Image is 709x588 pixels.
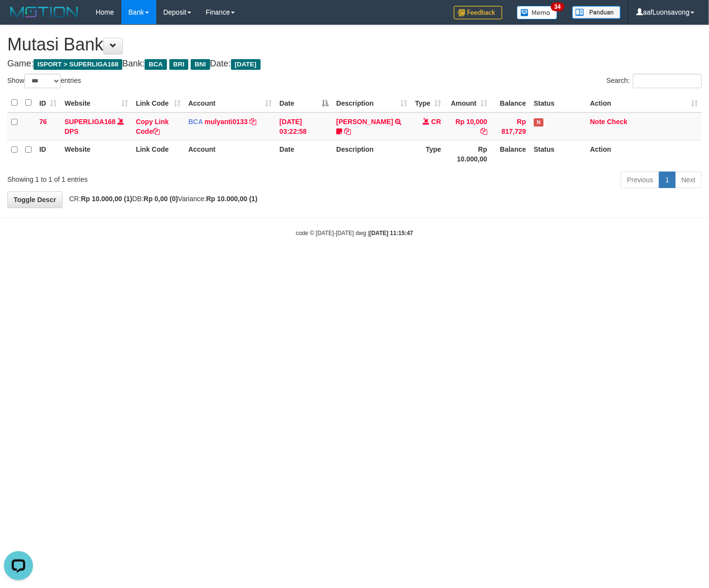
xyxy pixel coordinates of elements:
a: Check [607,118,627,126]
th: Type: activate to sort column ascending [411,94,445,112]
th: Balance [491,94,530,112]
strong: Rp 10.000,00 (1) [81,195,132,203]
a: Copy Rp 10,000 to clipboard [480,127,487,135]
select: Showentries [24,74,61,88]
button: Open LiveChat chat widget [4,4,33,33]
img: Button%20Memo.svg [517,6,558,19]
span: BRI [169,59,188,70]
strong: Rp 0,00 (0) [144,195,178,203]
span: CR [431,118,441,126]
div: Showing 1 to 1 of 1 entries [7,171,288,184]
a: Copy Link Code [136,118,169,135]
th: ID: activate to sort column ascending [35,94,61,112]
td: Rp 817,729 [491,112,530,141]
a: Note [590,118,605,126]
a: [PERSON_NAME] [336,118,393,126]
td: Rp 10,000 [445,112,491,141]
th: Action [586,140,702,168]
span: BCA [188,118,203,126]
th: Type [411,140,445,168]
span: Has Note [534,118,544,127]
span: BCA [145,59,166,70]
th: Rp 10.000,00 [445,140,491,168]
small: code © [DATE]-[DATE] dwg | [296,230,413,237]
a: Copy mulyanti0133 to clipboard [249,118,256,126]
th: Balance [491,140,530,168]
img: Feedback.jpg [454,6,502,19]
h4: Game: Bank: Date: [7,59,702,69]
a: 1 [659,172,676,188]
td: DPS [61,112,132,141]
th: Date: activate to sort column descending [276,94,332,112]
th: ID [35,140,61,168]
input: Search: [633,74,702,88]
a: SUPERLIGA168 [65,118,115,126]
th: Status [530,140,586,168]
a: mulyanti0133 [205,118,248,126]
th: Account: activate to sort column ascending [184,94,276,112]
img: panduan.png [572,6,621,19]
th: Account [184,140,276,168]
a: Copy DEWI PITRI NINGSIH to clipboard [344,127,351,135]
strong: [DATE] 11:15:47 [369,230,413,237]
a: Previous [621,172,660,188]
a: Toggle Descr [7,191,63,208]
label: Show entries [7,74,81,88]
th: Website: activate to sort column ascending [61,94,132,112]
th: Action: activate to sort column ascending [586,94,702,112]
span: 34 [551,2,564,11]
th: Description [332,140,411,168]
span: CR: DB: Variance: [65,195,258,203]
th: Link Code: activate to sort column ascending [132,94,184,112]
th: Status [530,94,586,112]
a: Next [675,172,702,188]
strong: Rp 10.000,00 (1) [206,195,258,203]
th: Website [61,140,132,168]
th: Amount: activate to sort column ascending [445,94,491,112]
th: Date [276,140,332,168]
td: [DATE] 03:22:58 [276,112,332,141]
span: [DATE] [231,59,261,70]
label: Search: [607,74,702,88]
th: Link Code [132,140,184,168]
th: Description: activate to sort column ascending [332,94,411,112]
h1: Mutasi Bank [7,35,702,54]
span: ISPORT > SUPERLIGA168 [33,59,122,70]
span: BNI [191,59,210,70]
img: MOTION_logo.png [7,5,81,19]
span: 76 [39,118,47,126]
